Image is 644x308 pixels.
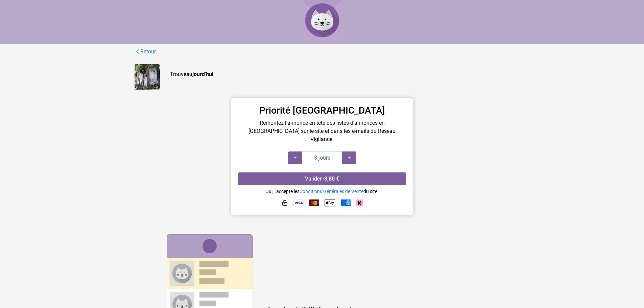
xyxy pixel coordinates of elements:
img: American Express [341,199,351,206]
a: Conditions Générales de Vente [300,189,363,194]
strong: 3,80 € [324,175,339,182]
img: Klarna [356,199,363,206]
a: Retour [135,47,156,56]
p: Remontez l'annonce en tête des listes d'annonces en [GEOGRAPHIC_DATA] sur le site et dans les e-m... [238,119,406,143]
img: Apple Pay [325,197,335,208]
img: Visa [293,199,304,206]
button: Valider ·3,80 € [238,172,406,185]
h3: Priorité [GEOGRAPHIC_DATA] [238,105,406,116]
img: HTTPS : paiement sécurisé [281,199,288,206]
small: Oui, j'accepte les du site. [265,189,379,194]
p: Trouvé [170,70,510,78]
strong: aujourd'hui [186,71,213,77]
img: Mastercard [309,199,319,206]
